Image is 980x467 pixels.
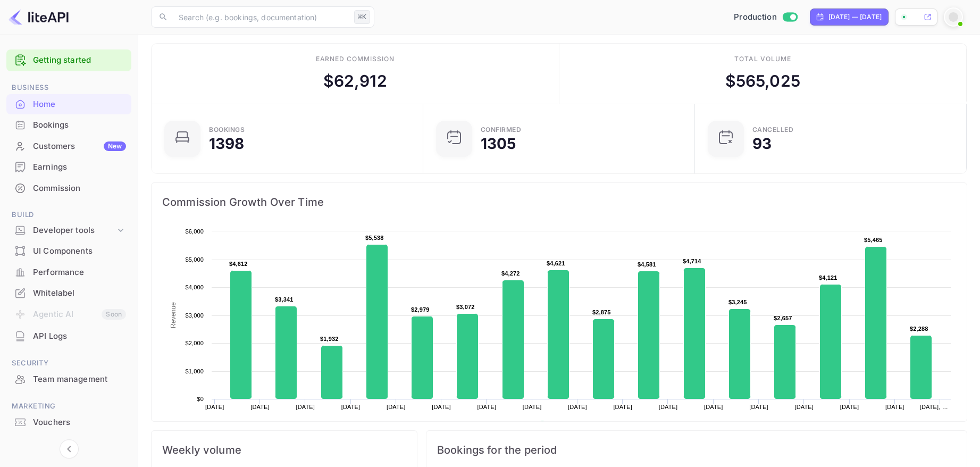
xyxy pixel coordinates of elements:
div: Whitelabel [33,287,126,299]
div: Earnings [33,161,126,173]
a: Team management [6,369,131,389]
div: Commission [6,178,131,199]
text: [DATE] [704,404,723,410]
text: Revenue [170,302,177,328]
div: Bookings [33,119,126,131]
div: Total volume [734,54,791,64]
a: Performance [6,262,131,282]
div: 1305 [481,136,516,151]
text: Revenue [549,421,576,428]
img: LiteAPI logo [9,9,69,26]
a: Earnings [6,157,131,177]
text: $2,657 [774,315,792,321]
text: $4,121 [819,274,837,281]
text: $3,341 [275,296,294,303]
a: Vouchers [6,412,131,432]
a: CustomersNew [6,136,131,156]
span: Commission Growth Over Time [162,194,956,211]
span: Production [734,11,777,23]
div: API Logs [33,330,126,343]
text: [DATE] [432,404,451,410]
div: Performance [33,266,126,279]
div: Customers [33,140,126,153]
text: $3,000 [185,312,204,319]
text: [DATE] [795,404,814,410]
div: Team management [33,373,126,386]
text: $2,288 [910,326,928,332]
span: Security [6,357,131,369]
a: API Logs [6,326,131,346]
div: 93 [752,136,772,151]
div: ⌘K [354,10,370,24]
text: $3,072 [456,304,475,310]
a: Whitelabel [6,283,131,303]
text: [DATE] [523,404,542,410]
text: [DATE] [387,404,406,410]
span: Build [6,209,131,221]
div: Performance [6,262,131,283]
text: $4,000 [185,284,204,290]
span: Marketing [6,401,131,412]
div: [DATE] — [DATE] [828,12,882,22]
div: Home [33,98,126,111]
div: Whitelabel [6,283,131,304]
div: Click to change the date range period [810,9,889,26]
a: Bookings [6,115,131,135]
text: $4,581 [638,261,656,268]
text: [DATE] [885,404,904,410]
span: Business [6,82,131,94]
div: Vouchers [33,416,126,429]
div: CustomersNew [6,136,131,157]
a: Commission [6,178,131,198]
text: [DATE] [250,404,270,410]
div: Team management [6,369,131,390]
div: UI Components [6,241,131,262]
text: $2,000 [185,340,204,346]
div: UI Components [33,245,126,257]
text: $3,245 [728,299,747,305]
text: $2,875 [592,309,611,315]
div: Home [6,94,131,115]
div: $ 565,025 [725,69,800,93]
div: Earnings [6,157,131,178]
div: Confirmed [481,127,522,133]
text: $1,000 [185,368,204,374]
div: Developer tools [6,221,131,240]
div: Commission [33,182,126,195]
div: 1398 [209,136,245,151]
div: Switch to Sandbox mode [730,11,801,23]
text: [DATE] [840,404,859,410]
text: $4,612 [229,261,248,267]
text: $5,538 [365,235,384,241]
div: Developer tools [33,224,115,237]
text: $5,000 [185,256,204,263]
div: New [104,141,126,151]
button: Collapse navigation [60,439,79,458]
span: Weekly volume [162,441,406,458]
text: $5,465 [864,237,883,243]
text: [DATE] [659,404,678,410]
text: $4,272 [501,270,520,277]
div: $ 62,912 [323,69,387,93]
text: $0 [197,396,204,402]
div: Getting started [6,49,131,71]
span: Bookings for the period [437,441,956,458]
text: $1,932 [320,336,339,342]
text: [DATE] [296,404,315,410]
a: UI Components [6,241,131,261]
a: Getting started [33,54,126,66]
text: $4,621 [547,260,565,266]
div: Bookings [6,115,131,136]
div: CANCELLED [752,127,794,133]
div: API Logs [6,326,131,347]
div: Earned commission [316,54,395,64]
text: $2,979 [411,306,430,313]
div: Bookings [209,127,245,133]
text: [DATE] [478,404,497,410]
text: $4,714 [683,258,701,264]
text: [DATE] [749,404,768,410]
text: [DATE] [568,404,587,410]
text: [DATE], … [920,404,948,410]
div: Vouchers [6,412,131,433]
text: [DATE] [613,404,632,410]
